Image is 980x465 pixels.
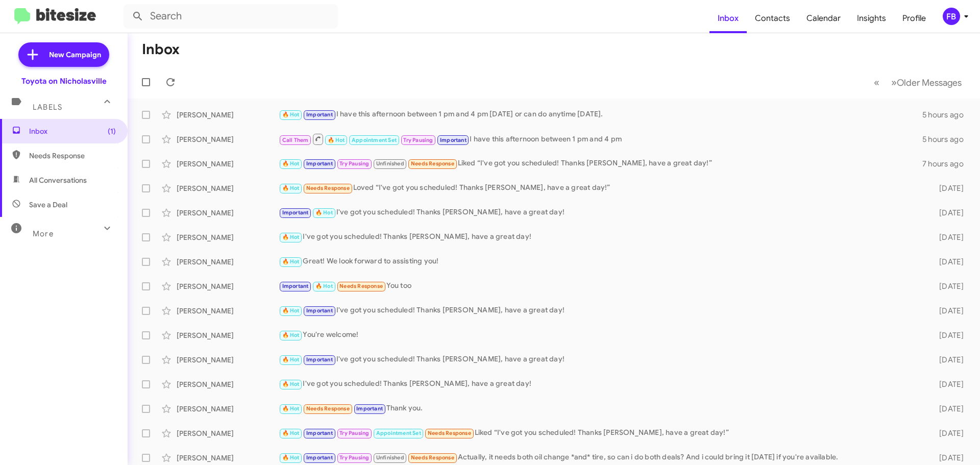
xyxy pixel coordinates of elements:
span: Older Messages [897,77,962,88]
span: « [874,76,879,89]
div: [DATE] [923,453,972,463]
span: » [891,76,897,89]
div: [PERSON_NAME] [177,355,279,365]
div: [DATE] [923,281,972,291]
span: Save a Deal [29,200,67,210]
div: [PERSON_NAME] [177,453,279,463]
div: I've got you scheduled! Thanks [PERSON_NAME], have a great day! [279,354,923,365]
div: [PERSON_NAME] [177,306,279,316]
span: Calendar [798,4,849,33]
span: 🔥 Hot [282,111,300,118]
div: [PERSON_NAME] [177,134,279,144]
nav: Page navigation example [868,72,968,93]
div: [PERSON_NAME] [177,404,279,414]
div: [PERSON_NAME] [177,257,279,267]
span: Important [306,307,333,314]
span: Try Pausing [403,137,433,143]
h1: Inbox [142,41,180,58]
div: [PERSON_NAME] [177,110,279,120]
span: Needs Response [306,185,350,191]
span: 🔥 Hot [282,356,300,363]
span: Labels [33,103,62,112]
span: Try Pausing [339,160,369,167]
div: 5 hours ago [922,110,972,120]
div: [DATE] [923,379,972,389]
div: I've got you scheduled! Thanks [PERSON_NAME], have a great day! [279,231,923,243]
span: Important [356,405,383,412]
a: New Campaign [18,42,109,67]
div: [DATE] [923,428,972,438]
input: Search [124,4,338,29]
span: Call Them [282,137,309,143]
a: Contacts [747,4,798,33]
div: You're welcome! [279,329,923,341]
span: 🔥 Hot [282,258,300,265]
span: Important [282,283,309,289]
div: [DATE] [923,232,972,242]
span: 🔥 Hot [282,454,300,461]
div: I've got you scheduled! Thanks [PERSON_NAME], have a great day! [279,378,923,390]
span: 🔥 Hot [315,209,333,216]
span: Inbox [29,126,116,136]
span: 🔥 Hot [282,185,300,191]
span: Needs Response [29,151,116,161]
div: [PERSON_NAME] [177,208,279,218]
span: 🔥 Hot [282,405,300,412]
a: Inbox [709,4,747,33]
div: [PERSON_NAME] [177,183,279,193]
span: 🔥 Hot [328,137,345,143]
div: [DATE] [923,355,972,365]
span: 🔥 Hot [282,430,300,436]
div: I have this afternoon between 1 pm and 4 pm [279,133,922,145]
div: [PERSON_NAME] [177,232,279,242]
div: [DATE] [923,330,972,340]
span: Needs Response [339,283,383,289]
a: Insights [849,4,894,33]
span: Important [306,111,333,118]
div: FB [943,8,960,25]
div: Liked “I've got you scheduled! Thanks [PERSON_NAME], have a great day!” [279,427,923,439]
a: Profile [894,4,934,33]
span: Needs Response [411,160,454,167]
span: Try Pausing [339,430,369,436]
span: (1) [108,126,116,136]
div: I have this afternoon between 1 pm and 4 pm [DATE] or can do anytime [DATE]. [279,109,922,120]
span: 🔥 Hot [282,381,300,387]
div: [DATE] [923,404,972,414]
div: You too [279,280,923,292]
span: Important [306,356,333,363]
div: I've got you scheduled! Thanks [PERSON_NAME], have a great day! [279,207,923,218]
span: More [33,229,54,238]
span: 🔥 Hot [282,234,300,240]
div: [DATE] [923,208,972,218]
div: [PERSON_NAME] [177,428,279,438]
button: FB [934,8,969,25]
span: Needs Response [306,405,350,412]
span: 🔥 Hot [282,160,300,167]
span: Important [306,160,333,167]
div: Great! We look forward to assisting you! [279,256,923,267]
div: I've got you scheduled! Thanks [PERSON_NAME], have a great day! [279,305,923,316]
div: Toyota on Nicholasville [21,76,107,86]
button: Next [885,72,968,93]
span: New Campaign [49,50,101,60]
span: Unfinished [376,454,404,461]
div: [DATE] [923,257,972,267]
span: Needs Response [428,430,471,436]
span: 🔥 Hot [315,283,333,289]
span: Important [440,137,467,143]
span: Important [306,454,333,461]
div: [PERSON_NAME] [177,379,279,389]
span: Needs Response [411,454,454,461]
div: 7 hours ago [922,159,972,169]
span: Important [306,430,333,436]
div: [DATE] [923,183,972,193]
div: Loved “I've got you scheduled! Thanks [PERSON_NAME], have a great day!” [279,182,923,194]
span: Appointment Set [352,137,397,143]
span: Appointment Set [376,430,421,436]
div: [PERSON_NAME] [177,330,279,340]
span: 🔥 Hot [282,332,300,338]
